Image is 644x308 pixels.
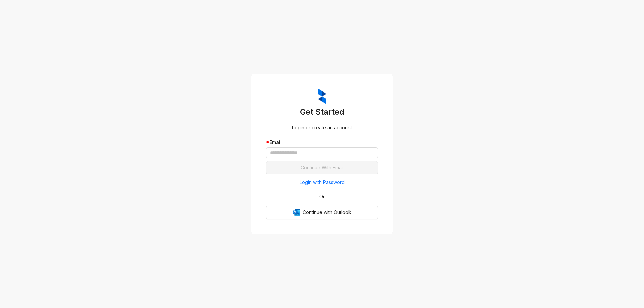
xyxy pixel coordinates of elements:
[266,161,378,174] button: Continue With Email
[266,107,378,117] h3: Get Started
[266,206,378,219] button: OutlookContinue with Outlook
[266,124,378,131] div: Login or create an account
[293,209,300,216] img: Outlook
[303,209,351,216] span: Continue with Outlook
[315,193,329,200] span: Or
[266,139,378,146] div: Email
[318,89,326,104] img: ZumaIcon
[300,179,345,186] span: Login with Password
[266,177,378,188] button: Login with Password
